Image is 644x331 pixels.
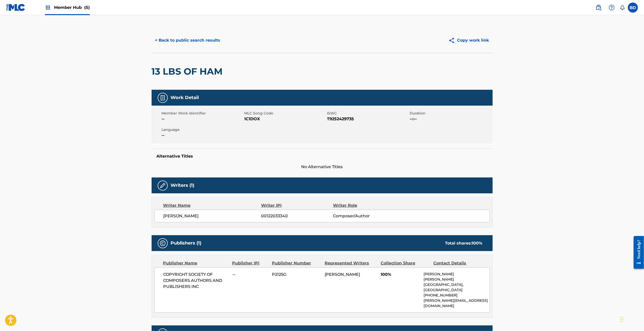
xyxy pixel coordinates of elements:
[325,272,360,277] span: [PERSON_NAME]
[445,240,483,246] div: Total shares:
[628,3,638,13] div: User Menu
[152,34,224,47] button: < Back to public search results
[171,183,194,188] h5: Writers (1)
[434,260,483,266] div: Contact Details
[160,95,166,101] img: Work Detail
[84,5,90,10] span: (5)
[327,111,409,116] span: ISWC
[162,127,243,132] span: Language
[171,240,202,246] h5: Publishers (1)
[424,298,489,309] p: [PERSON_NAME][EMAIL_ADDRESS][DOMAIN_NAME]
[244,111,326,116] span: MLC Song Code
[160,240,166,246] img: Publishers
[232,260,268,266] div: Publisher IPI
[424,277,489,287] p: [PERSON_NAME][GEOGRAPHIC_DATA],
[272,260,321,266] div: Publisher Number
[620,5,625,10] div: Notifications
[162,111,243,116] span: Member Work Identifier
[160,183,166,189] img: Writers
[381,260,430,266] div: Collection Share
[261,213,333,219] span: 00122033340
[232,272,268,278] span: --
[152,164,493,170] span: No Alternative Titles
[152,66,225,77] h2: 13 LBS OF HAM
[619,307,644,331] iframe: Chat Widget
[424,293,489,298] p: [PHONE_NUMBER]
[163,272,229,290] span: COPYRIGHT SOCIETY OF COMPOSERS AUTHORS AND PUBLISHERS INC
[45,5,51,11] img: Top Rightsholders
[424,272,489,277] p: [PERSON_NAME]
[327,116,409,122] span: T9252429735
[424,287,489,293] p: [GEOGRAPHIC_DATA]
[609,5,615,11] img: help
[163,213,261,219] span: [PERSON_NAME]
[171,95,199,101] h5: Work Detail
[261,202,333,208] div: Writer IPI
[272,272,321,278] span: P2125G
[333,202,398,208] div: Writer Role
[630,232,644,273] iframe: Resource Center
[244,116,326,122] span: 1C1DOX
[163,202,261,208] div: Writer Name
[607,3,617,13] div: Help
[325,260,377,266] div: Represented Writers
[6,4,25,11] img: MLC Logo
[445,34,493,47] button: Copy work link
[410,116,491,122] span: --:--
[620,312,623,327] div: Drag
[54,5,90,10] span: Member Hub
[333,213,398,219] span: Composer/Author
[162,132,243,138] span: --
[162,116,243,122] span: --
[596,5,602,11] img: search
[472,241,483,246] span: 100 %
[163,260,229,266] div: Publisher Name
[449,37,457,44] img: Copy work link
[410,111,491,116] span: Duration
[594,3,604,13] a: Public Search
[157,154,488,159] h5: Alternative Titles
[381,272,420,278] span: 100%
